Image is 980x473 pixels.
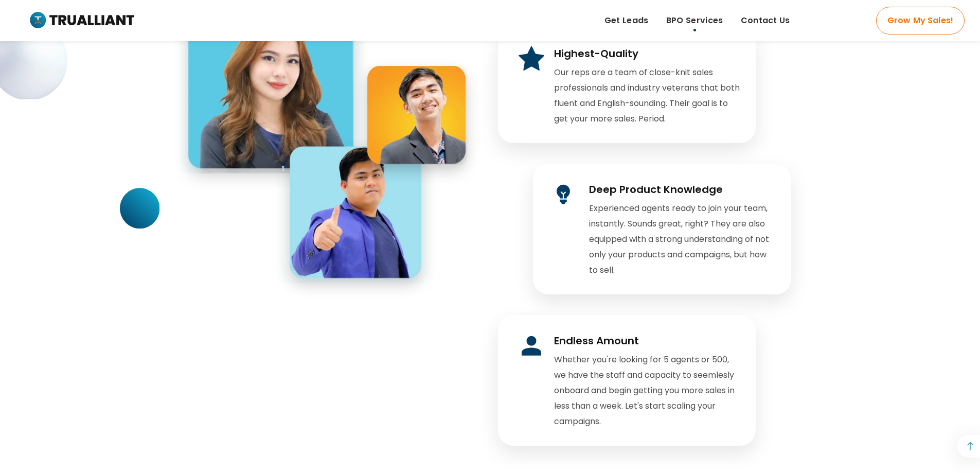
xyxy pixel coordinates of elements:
[589,182,776,197] h3: Deep Product Knowledge
[554,65,741,127] div: Our reps are a team of close-knit sales professionals and industry veterans that both fluent and ...
[554,46,741,61] h3: Highest-Quality
[666,13,723,28] span: BPO Services
[876,7,965,34] a: Grow My Sales!
[554,334,741,348] h3: Endless Amount
[554,352,741,429] div: Whether you're looking for 5 agents or 500, we have the staff and capacity to seemlesly onboard a...
[604,13,649,28] span: Get Leads
[589,201,776,278] div: Experienced agents ready to join your team, instantly. Sounds great, right? They are also equippe...
[741,13,790,28] span: Contact Us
